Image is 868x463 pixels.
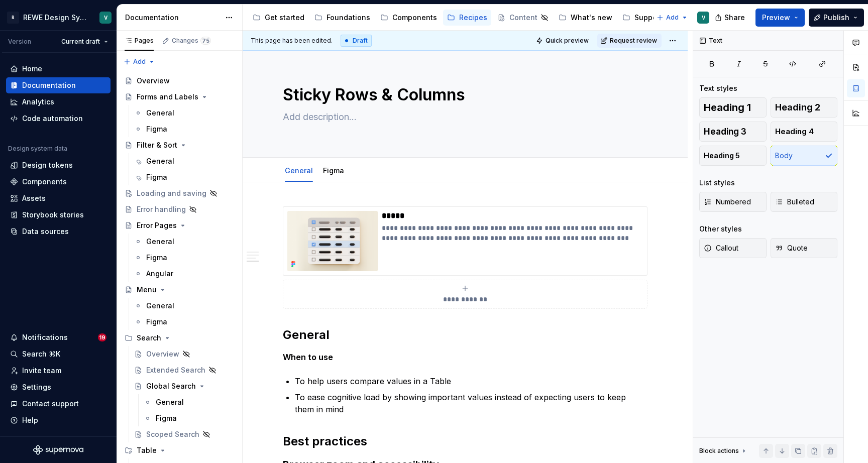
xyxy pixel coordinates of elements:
[265,13,304,23] div: Get started
[6,157,111,173] a: Design tokens
[323,166,344,175] a: Figma
[699,146,767,166] button: Heading 5
[285,166,313,175] a: General
[146,108,174,118] div: General
[597,34,662,48] button: Request review
[146,365,205,375] div: Extended Search
[610,37,657,45] span: Request review
[98,333,106,341] span: 19
[121,73,238,89] a: Overview
[156,397,184,407] div: General
[146,172,167,182] div: Figma
[775,102,820,112] span: Heading 2
[125,37,154,45] div: Pages
[121,217,238,234] a: Error Pages
[249,8,652,28] div: Page tree
[775,197,814,207] span: Bulleted
[130,314,238,330] a: Figma
[156,413,177,423] div: Figma
[137,333,161,343] div: Search
[146,429,199,439] div: Scoped Search
[121,201,238,217] a: Error handling
[6,110,111,127] a: Code automation
[283,352,333,362] strong: When to use
[699,97,767,118] button: Heading 1
[130,378,238,394] a: Global Search
[8,38,31,46] div: Version
[654,11,691,25] button: Add
[704,151,740,161] span: Heading 5
[33,445,83,455] a: Supernova Logo
[533,34,593,48] button: Quick preview
[146,317,167,327] div: Figma
[634,13,662,23] div: Support
[762,13,790,23] span: Preview
[146,349,179,359] div: Overview
[376,10,441,26] a: Components
[22,97,54,107] div: Analytics
[699,447,739,455] div: Block actions
[6,412,111,428] button: Help
[443,10,491,26] a: Recipes
[2,7,115,28] button: RREWE Design SystemV
[281,83,645,107] textarea: Sticky Rows & Columns
[140,394,238,410] a: General
[137,204,186,214] div: Error handling
[137,285,157,295] div: Menu
[666,14,679,22] span: Add
[200,37,211,45] span: 75
[121,89,238,105] a: Forms and Labels
[771,238,838,258] button: Quote
[702,14,705,22] div: V
[172,37,211,45] div: Changes
[130,105,238,121] a: General
[6,346,111,362] button: Search ⌘K
[104,14,107,22] div: V
[249,10,308,26] a: Get started
[459,13,487,23] div: Recipes
[699,122,767,142] button: Heading 3
[146,253,167,263] div: Figma
[22,349,60,359] div: Search ⌘K
[130,234,238,250] a: General
[125,13,220,23] div: Documentation
[146,381,196,391] div: Global Search
[57,35,113,49] button: Current draft
[137,76,170,86] div: Overview
[6,61,111,77] a: Home
[121,55,158,69] button: Add
[6,363,111,379] a: Invite team
[771,97,838,118] button: Heading 2
[22,177,67,187] div: Components
[392,13,437,23] div: Components
[771,122,838,142] button: Heading 4
[704,243,738,253] span: Callout
[22,415,38,425] div: Help
[546,37,589,45] span: Quick preview
[146,124,167,134] div: Figma
[6,94,111,110] a: Analytics
[130,250,238,266] a: Figma
[6,190,111,206] a: Assets
[771,192,838,212] button: Bulleted
[823,13,849,23] span: Publish
[22,80,76,90] div: Documentation
[6,174,111,190] a: Components
[699,83,737,93] div: Text styles
[6,329,111,345] button: Notifications19
[22,210,84,220] div: Storybook stories
[121,282,238,298] a: Menu
[137,140,177,150] div: Filter & Sort
[755,9,805,27] button: Preview
[319,160,348,181] div: Figma
[130,362,238,378] a: Extended Search
[341,35,372,47] div: Draft
[22,64,42,74] div: Home
[22,193,46,203] div: Assets
[133,58,146,66] span: Add
[704,127,746,137] span: Heading 3
[22,160,73,170] div: Design tokens
[571,13,612,23] div: What's new
[121,442,238,458] div: Table
[327,13,370,23] div: Foundations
